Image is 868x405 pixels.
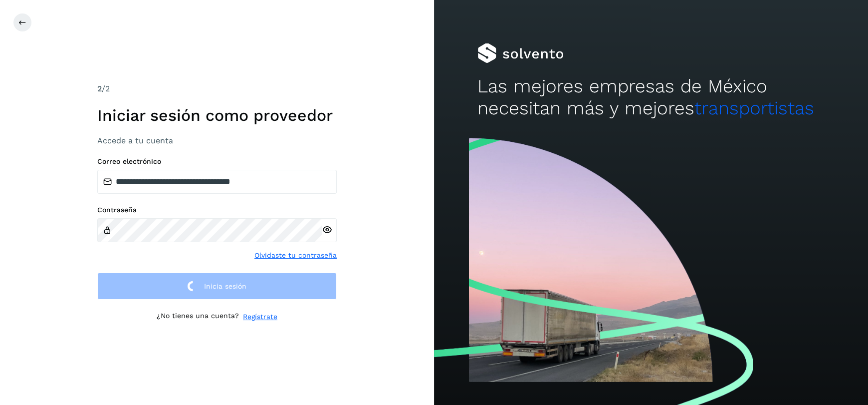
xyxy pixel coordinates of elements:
div: /2 [97,83,337,95]
label: Correo electrónico [97,157,337,166]
span: Inicia sesión [204,283,246,290]
h2: Las mejores empresas de México necesitan más y mejores [477,75,825,120]
span: transportistas [694,97,814,119]
a: Olvidaste tu contraseña [254,250,337,261]
h3: Accede a tu cuenta [97,136,337,145]
button: Inicia sesión [97,273,337,300]
label: Contraseña [97,206,337,214]
h1: Iniciar sesión como proveedor [97,106,337,125]
a: Regístrate [243,312,277,322]
span: 2 [97,84,102,93]
p: ¿No tienes una cuenta? [157,312,239,322]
